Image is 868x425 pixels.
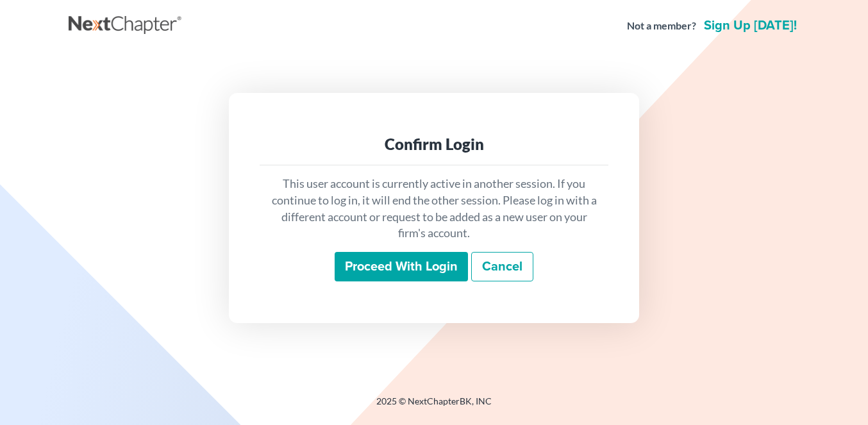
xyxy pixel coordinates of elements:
input: Proceed with login [335,252,468,281]
strong: Not a member? [627,19,696,33]
div: Confirm Login [270,134,598,154]
p: This user account is currently active in another session. If you continue to log in, it will end ... [270,176,598,242]
div: 2025 © NextChapterBK, INC [69,395,799,418]
a: Sign up [DATE]! [701,19,799,32]
a: Cancel [471,252,533,281]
